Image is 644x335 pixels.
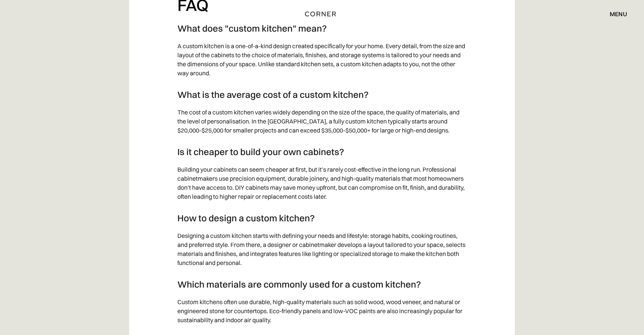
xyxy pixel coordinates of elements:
a: home [297,9,347,19]
h3: How to design a custom kitchen? [177,212,467,224]
h3: What is the average cost of a custom kitchen? [177,89,467,100]
div: menu [602,8,627,20]
p: Designing a custom kitchen starts with defining your needs and lifestyle: storage habits, cooking... [177,227,467,271]
p: Building your cabinets can seem cheaper at first, but it’s rarely cost-effective in the long run.... [177,161,467,205]
p: A custom kitchen is a one-of-a-kind design created specifically for your home. Every detail, from... [177,38,467,81]
p: Custom kitchens often use durable, high-quality materials such as solid wood, wood veneer, and na... [177,294,467,328]
div: menu [610,11,627,17]
h3: Is it cheaper to build your own cabinets? [177,146,467,157]
h3: Which materials are commonly used for a custom kitchen? [177,279,467,290]
h3: What does "custom kitchen" mean? [177,23,467,34]
p: The cost of a custom kitchen varies widely depending on the size of the space, the quality of mat... [177,104,467,139]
